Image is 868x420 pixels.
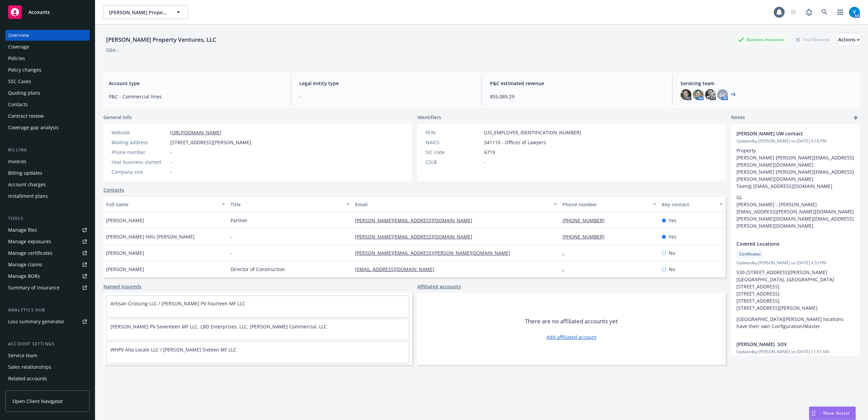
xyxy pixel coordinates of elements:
[13,398,63,405] span: Open Client Navigator
[5,282,90,293] a: Summary of insurance
[5,88,90,98] a: Quoting plans
[833,5,847,19] a: Switch app
[563,250,570,256] a: -
[103,114,132,121] span: General info
[731,235,860,335] div: Covered LocationsCertificatesUpdatedby [PERSON_NAME] on [DATE] 4:53 PM530-[STREET_ADDRESS][PERSON...
[8,41,29,52] div: Coverage
[103,196,228,212] button: Full name
[719,91,726,98] span: GC
[417,283,461,290] a: Affiliated accounts
[563,217,610,224] a: [PHONE_NUMBER]
[106,233,195,240] span: [PERSON_NAME] Hills [PERSON_NAME]
[417,114,441,121] span: Identifiers
[736,349,854,355] span: Updated by [PERSON_NAME] on [DATE] 11:51 AM
[731,114,745,122] span: Notes
[809,406,856,420] button: Nova Assist
[8,350,37,361] div: Service team
[170,149,172,156] span: -
[112,158,167,166] div: Year business started
[5,191,90,202] a: Installment plans
[112,149,167,156] div: Phone number
[109,9,168,16] span: [PERSON_NAME] Property Ventures, LLC
[736,269,854,311] p: 530-[STREET_ADDRESS][PERSON_NAME] [GEOGRAPHIC_DATA], [GEOGRAPHIC_DATA] [STREET_ADDRESS] [STREET_A...
[8,168,42,178] div: Billing updates
[731,125,860,235] div: [PERSON_NAME] UW contactUpdatedby [PERSON_NAME] on [DATE] 6:18 PMProperty [PERSON_NAME] [PERSON_N...
[792,35,833,44] div: Total Rewards
[5,64,90,75] a: Policy changes
[231,249,232,256] span: -
[563,266,570,272] a: -
[352,196,560,212] button: Email
[5,271,90,282] a: Manage BORs
[547,333,596,341] a: Add affiliated account
[736,240,837,247] span: Covered Locations
[231,233,232,240] span: -
[8,362,51,373] div: Sales relationships
[5,225,90,235] a: Manage files
[739,251,761,257] span: Certificates
[103,35,219,44] div: [PERSON_NAME] Property Ventures, LLC
[5,385,90,396] a: Client navigator features
[8,282,60,293] div: Summary of insurance
[106,46,119,54] div: DBA: -
[8,259,42,270] div: Manage claims
[8,111,44,121] div: Contract review
[669,266,675,273] span: No
[838,33,860,46] button: Actions
[490,80,664,87] span: P&C estimated revenue
[5,341,90,347] div: Account settings
[8,99,28,110] div: Contacts
[484,158,486,166] span: -
[5,179,90,190] a: Account charges
[5,53,90,64] a: Policies
[5,316,90,327] a: Loss summary generator
[106,201,218,208] div: Full name
[669,233,676,240] span: Yes
[5,307,90,313] div: Analytics hub
[111,346,236,353] a: WHPV Alta Locale LLC / [PERSON_NAME] Sixteen MF LLC
[231,217,248,224] span: Partner
[484,129,581,136] span: [US_EMPLOYER_IDENTIFICATION_NUMBER]
[355,201,550,208] div: Email
[106,266,144,273] span: [PERSON_NAME]
[355,217,478,224] a: [PERSON_NAME][EMAIL_ADDRESS][DOMAIN_NAME]
[5,168,90,178] a: Billing updates
[5,3,90,22] a: Accounts
[426,139,481,146] div: NAICS
[823,410,850,416] span: Nova Assist
[659,196,726,212] button: Key contact
[112,168,167,175] div: Company size
[231,201,342,208] div: Title
[355,233,478,240] a: [PERSON_NAME][EMAIL_ADDRESS][DOMAIN_NAME]
[5,76,90,87] a: SSC Cases
[736,194,854,229] p: GL [PERSON_NAME] - [PERSON_NAME][EMAIL_ADDRESS][PERSON_NAME][DOMAIN_NAME] [PERSON_NAME][DOMAIN_NA...
[5,362,90,373] a: Sales relationships
[228,196,352,212] button: Title
[8,179,46,190] div: Account charges
[426,158,481,166] div: CSLB
[736,130,837,137] span: [PERSON_NAME] UW contact
[484,149,495,156] span: 6719
[112,139,167,146] div: Mailing address
[8,236,51,247] div: Manage exposures
[109,80,283,87] span: Account type
[8,191,48,202] div: Installment plans
[736,138,854,144] span: Updated by [PERSON_NAME] on [DATE] 6:18 PM
[170,168,172,175] span: -
[8,76,31,87] div: SSC Cases
[5,215,90,222] div: Tools
[111,323,327,330] a: [PERSON_NAME] PV Seventeen MF LLC, LBD Enterprises, LLC, [PERSON_NAME] Commercial, LLC
[8,122,59,133] div: Coverage gap analysis
[8,64,41,75] div: Policy changes
[231,266,285,273] span: Director of Construction
[109,93,283,100] span: P&C - Commercial lines
[106,217,144,224] span: [PERSON_NAME]
[736,316,854,330] p: [GEOGRAPHIC_DATA][PERSON_NAME] locations have their own Configuration/Master
[818,5,831,19] a: Search
[5,156,90,167] a: Invoices
[5,122,90,133] a: Coverage gap analysis
[809,407,818,420] div: Drag to move
[8,271,40,282] div: Manage BORs
[662,201,715,208] div: Key contact
[852,114,860,122] a: add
